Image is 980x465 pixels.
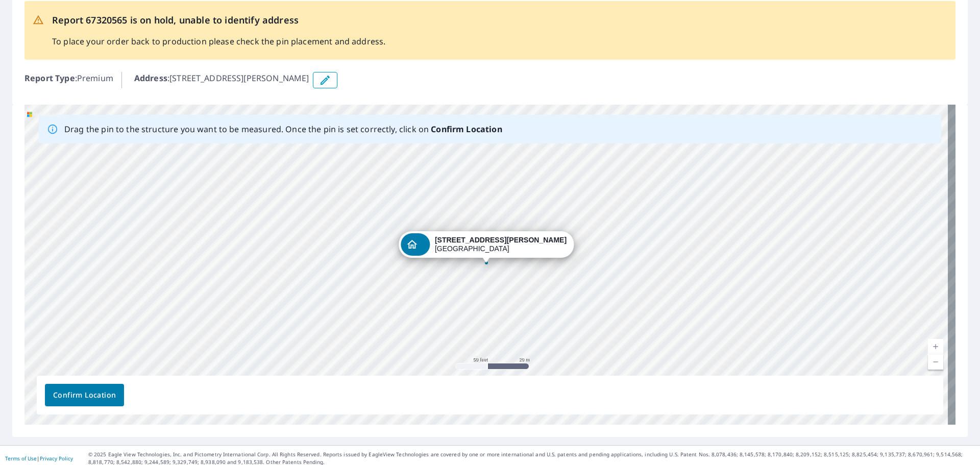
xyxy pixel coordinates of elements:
a: Privacy Policy [40,455,73,462]
a: Current Level 19, Zoom Out [928,354,943,370]
p: Report 67320565 is on hold, unable to identify address [52,13,385,27]
a: Current Level 19, Zoom In [928,339,943,354]
b: Address [134,72,167,84]
strong: [STREET_ADDRESS][PERSON_NAME] [435,236,567,244]
span: Confirm Location [53,389,116,402]
p: | [5,455,73,461]
b: Report Type [24,72,75,84]
b: Confirm Location [431,124,502,135]
p: : [STREET_ADDRESS][PERSON_NAME] [134,72,309,88]
div: [GEOGRAPHIC_DATA] [435,236,567,253]
p: Drag the pin to the structure you want to be measured. Once the pin is set correctly, click on [64,123,502,135]
button: Confirm Location [45,384,124,406]
p: To place your order back to production please check the pin placement and address. [52,35,385,47]
div: Dropped pin, building , Residential property, 5301 E McKinney St Trlr 471 Denton, TX 76208 [399,231,574,263]
a: Terms of Use [5,455,37,462]
p: : Premium [24,72,113,88]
